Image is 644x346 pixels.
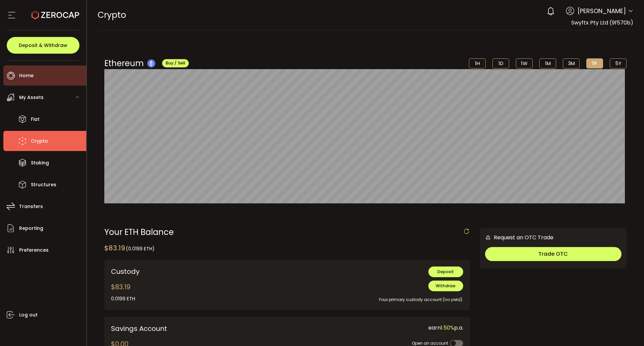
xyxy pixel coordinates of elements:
button: Trade OTC [485,247,622,261]
button: Deposit [428,266,463,277]
div: Savings Account [111,324,282,334]
div: $83.19 [111,282,135,302]
span: Deposit [437,269,454,275]
button: Buy / Sell [162,59,189,67]
span: 1.50% [441,324,454,332]
span: Log out [19,310,38,320]
span: Transfers [19,202,43,211]
li: 1M [539,58,556,68]
span: [PERSON_NAME] [578,6,626,15]
li: 1D [492,58,509,68]
span: (0.0199 ETH) [126,245,155,252]
span: Buy / Sell [166,60,185,66]
button: Deposit & Withdraw [7,37,79,54]
iframe: Chat Widget [610,314,644,346]
img: 6nGpN7MZ9FLuBP83NiajKbTRY4UzlzQtBKtCrLLspmCkSvCZHBKvY3NxgQaT5JnOQREvtQ257bXeeSTueZfAPizblJ+Fe8JwA... [485,235,491,241]
span: Trade OTC [538,250,568,258]
span: Deposit & Withdraw [19,43,67,48]
span: Open an account [412,340,448,346]
span: Crypto [98,9,126,21]
span: Home [19,71,34,81]
span: Reporting [19,224,43,233]
div: Custody [111,266,252,277]
span: Swyftx Pty Ltd (9f570b) [571,19,633,27]
li: 5Y [610,58,627,68]
span: My Assets [19,93,44,102]
span: Withdraw [436,283,455,289]
span: Fiat [31,114,40,124]
div: $83.19 [104,243,155,253]
button: Withdraw [428,281,463,291]
li: 1H [469,58,486,68]
span: Staking [31,158,49,168]
div: Your primary custody account (no yield). [262,291,463,303]
li: 1Y [586,58,603,68]
div: Your ETH Balance [104,228,470,236]
li: 1W [516,58,533,68]
li: 3M [563,58,580,68]
div: Request an OTC Trade [480,233,553,242]
div: Ethereum [104,57,189,69]
span: Structures [31,180,56,190]
div: 0.0199 ETH [111,295,135,302]
span: earn p.a. [428,324,463,332]
span: Preferences [19,245,49,255]
span: Crypto [31,136,48,146]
